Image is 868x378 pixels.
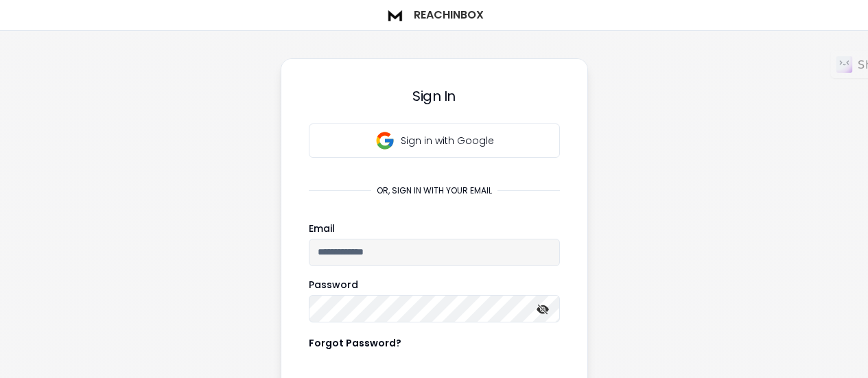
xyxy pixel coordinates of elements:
[401,134,494,147] p: Sign in with Google
[309,224,335,233] label: Email
[385,5,406,25] img: logo
[309,336,401,350] p: Forgot Password?
[385,5,484,25] a: ReachInbox
[309,123,560,158] button: Sign in with Google
[414,7,484,23] h1: ReachInbox
[309,280,358,290] label: Password
[371,185,497,196] p: or, sign in with your email
[309,86,560,106] h3: Sign In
